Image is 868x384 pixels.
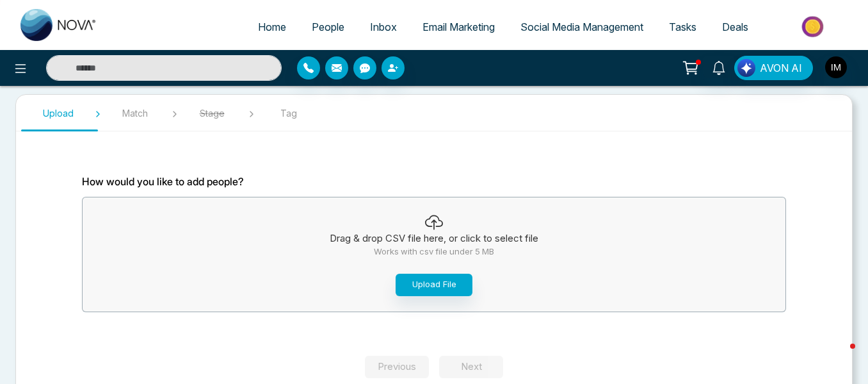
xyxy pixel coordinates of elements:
span: Match [103,106,167,120]
span: Tag [257,106,321,120]
p: Works with csv file under 5 MB [95,246,773,258]
a: Social Media Management [508,15,656,39]
a: Inbox [357,15,410,39]
span: Tasks [669,21,696,33]
span: Stage [180,106,244,120]
img: Market-place.gif [768,12,860,41]
span: Social Media Management [520,21,643,33]
span: Email Marketing [422,21,495,33]
a: People [299,15,357,39]
span: Home [258,21,286,33]
span: People [312,21,344,33]
iframe: Intercom live chat [824,340,855,371]
p: How would you like to add people? [82,174,786,189]
span: Deals [722,21,748,33]
a: Email Marketing [410,15,508,39]
a: Deals [709,15,761,39]
a: Home [245,15,299,39]
img: User Avatar [825,56,847,78]
span: Upload [26,106,90,120]
p: Drag & drop CSV file here, or click to select file [95,231,773,246]
span: Inbox [370,21,397,33]
a: Tasks [656,15,709,39]
span: AVON AI [760,60,802,76]
img: Lead Flow [737,59,755,77]
button: AVON AI [734,56,813,80]
button: Upload File [396,274,472,296]
img: Nova CRM Logo [20,9,97,41]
